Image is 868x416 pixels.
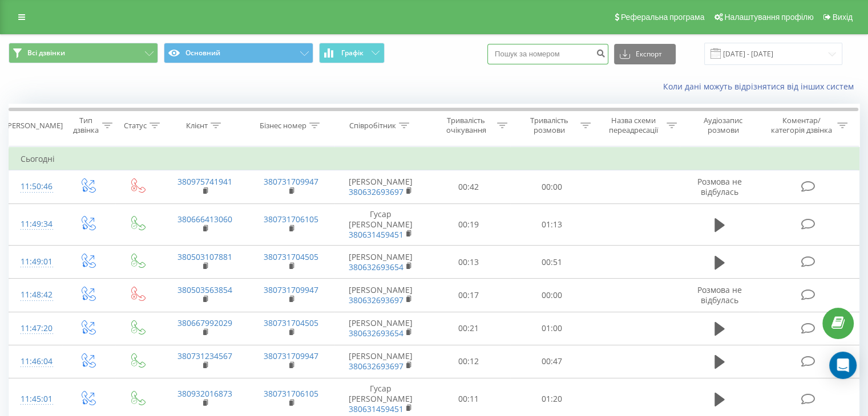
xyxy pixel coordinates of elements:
[319,43,385,63] button: Графік
[260,121,306,130] div: Бізнес номер
[833,13,853,22] span: Вихід
[264,317,318,328] a: 380731704505
[21,350,51,373] div: 11:46:04
[349,361,403,372] a: 380632693697
[349,328,403,338] a: 380632693654
[21,317,51,340] div: 11:47:20
[21,176,51,198] div: 11:50:46
[510,170,593,203] td: 00:00
[663,81,859,92] a: Коли дані можуть відрізнятися вiд інших систем
[177,176,232,187] a: 380975741941
[334,203,427,246] td: Гусар [PERSON_NAME]
[334,246,427,279] td: [PERSON_NAME]
[427,246,510,279] td: 00:13
[177,251,232,262] a: 380503107881
[621,13,705,22] span: Реферальна програма
[164,43,313,63] button: Основний
[614,44,676,64] button: Експорт
[349,295,403,305] a: 380632693697
[349,403,403,414] a: 380631459451
[177,388,232,399] a: 380932016873
[427,312,510,345] td: 00:21
[724,13,813,22] span: Налаштування профілю
[690,116,757,135] div: Аудіозапис розмови
[697,176,742,197] span: Розмова не відбулась
[604,116,664,135] div: Назва схеми переадресації
[768,116,834,135] div: Коментар/категорія дзвінка
[21,284,51,306] div: 11:48:42
[349,186,403,197] a: 380632693697
[438,116,495,135] div: Тривалість очікування
[510,246,593,279] td: 00:51
[427,203,510,246] td: 00:19
[264,388,318,399] a: 380731706105
[21,388,51,410] div: 11:45:01
[510,345,593,378] td: 00:47
[27,48,65,58] span: Всі дзвінки
[72,116,99,135] div: Тип дзвінка
[487,44,608,64] input: Пошук за номером
[510,312,593,345] td: 01:00
[349,229,403,240] a: 380631459451
[5,121,63,130] div: [PERSON_NAME]
[264,350,318,361] a: 380731709947
[264,251,318,262] a: 380731704505
[21,213,51,235] div: 11:49:34
[510,203,593,246] td: 01:13
[177,214,232,225] a: 380666413060
[9,148,859,170] td: Сьогодні
[334,279,427,312] td: [PERSON_NAME]
[349,262,403,272] a: 380632693654
[510,279,593,312] td: 00:00
[829,352,857,379] div: Open Intercom Messenger
[177,350,232,361] a: 380731234567
[349,121,396,130] div: Співробітник
[186,121,208,130] div: Клієнт
[334,312,427,345] td: [PERSON_NAME]
[334,345,427,378] td: [PERSON_NAME]
[21,251,51,273] div: 11:49:01
[177,317,232,328] a: 380667992029
[427,345,510,378] td: 00:12
[264,284,318,295] a: 380731709947
[334,170,427,203] td: [PERSON_NAME]
[177,284,232,295] a: 380503563854
[520,116,578,135] div: Тривалість розмови
[9,43,158,63] button: Всі дзвінки
[341,49,364,57] span: Графік
[264,176,318,187] a: 380731709947
[427,279,510,312] td: 00:17
[264,214,318,225] a: 380731706105
[697,284,742,305] span: Розмова не відбулась
[124,121,147,130] div: Статус
[427,170,510,203] td: 00:42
